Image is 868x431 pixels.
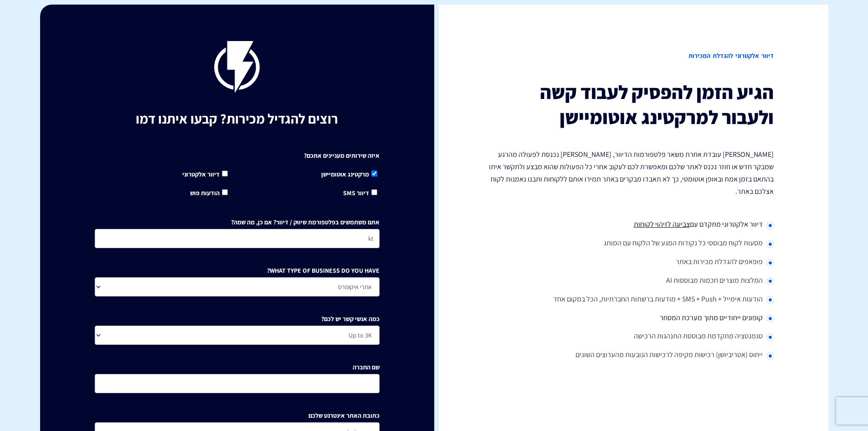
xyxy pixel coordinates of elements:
[267,266,380,275] label: WHAT TYPE OF BUSINESS DO YOU HAVE?
[231,218,380,227] label: אתם משתמשים בפלטפורמת שיווק / דיוור? אם כן, מה שמה?
[222,189,228,195] input: הודעות פוש
[304,151,380,160] label: איזה שירותים מעניינים אתכם?
[321,169,380,179] label: מרקטינג אוטומיישן
[489,80,774,130] h3: הגיע הזמן להפסיק לעבוד קשה ולעבור למרקטינג אוטומיישן
[190,187,230,197] label: הודעות פוש
[222,171,228,177] input: דיוור אלקטרוני
[353,363,380,372] label: שם החברה
[634,219,690,229] span: צביעה לזיהוי לקוחות
[371,171,377,177] input: מרקטינג אוטומיישן
[489,234,774,253] li: מסעות לקוח מבוססי כל נקודות המגע של הלקוח עם המותג
[489,41,774,71] h2: דיוור אלקטרוני להגדלת המכירות
[489,272,774,291] li: המלצות מוצרים חכמות מבוססות AI
[489,148,774,198] p: [PERSON_NAME] עובדת אחרת משאר פלטפורמות הדיוור, [PERSON_NAME] נכנסת לפעולה מהרגע שמבקר חדש או חוז...
[489,346,774,365] li: ייחוס (אטריביושן) רכישות מקיפה לרכישות הנובעות מהערוצים השונים
[214,41,260,93] img: flashy-black.png
[489,253,774,272] li: פופאפים להגדלת מכירות באתר
[489,291,774,309] li: הודעות אימייל + SMS + Push + מודעות ברשתות החברתיות, הכל במקום אחד
[308,411,380,420] label: כתובת האתר אינטרנט שלכם
[371,189,377,195] input: דיוור SMS
[321,314,380,323] label: כמה אנשי קשר יש לכם?
[95,111,380,126] h1: רוצים להגדיל מכירות? קבעו איתנו דמו
[660,313,763,322] span: קופונים ייחודיים מתוך מערכת המסחר
[489,327,774,346] li: סגמנטציה מתקדמת מבוססת התנהגות הרכישה
[690,219,763,229] span: דיוור אלקטרוני מתקדם עם
[182,169,230,179] label: דיוור אלקטרוני
[343,187,380,197] label: דיוור SMS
